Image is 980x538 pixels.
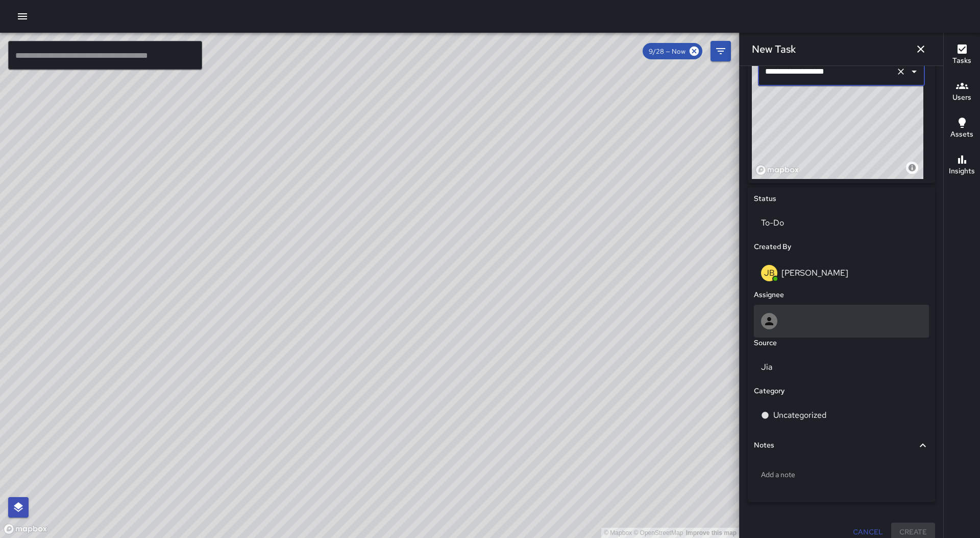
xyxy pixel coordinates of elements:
[952,92,971,103] h6: Users
[754,241,791,253] h6: Created By
[752,41,796,57] h6: New Task
[643,47,692,56] span: 9/28 — Now
[761,361,922,373] p: Jia
[761,469,922,480] p: Add a note
[754,289,784,301] h6: Assignee
[950,129,973,140] h6: Assets
[773,409,826,421] p: Uncategorized
[907,64,921,79] button: Open
[952,55,971,66] h6: Tasks
[643,43,702,59] div: 9/28 — Now
[944,37,980,74] button: Tasks
[949,166,975,177] h6: Insights
[754,338,777,349] h6: Source
[764,267,775,279] p: JB
[944,110,980,147] button: Assets
[754,440,774,451] h6: Notes
[754,193,776,205] h6: Status
[754,386,785,397] h6: Category
[754,434,929,457] div: Notes
[761,217,922,229] p: To-Do
[944,74,980,110] button: Users
[894,64,908,79] button: Clear
[781,267,848,278] p: [PERSON_NAME]
[710,41,731,61] button: Filters
[944,147,980,184] button: Insights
